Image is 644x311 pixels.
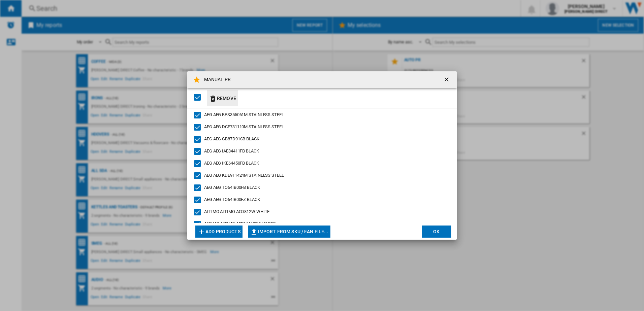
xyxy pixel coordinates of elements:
button: Remove [207,90,238,106]
span: AEG AEG TO64IB00FZ BLACK [204,197,260,202]
span: AEG AEG IAE84411FB BLACK [204,148,259,153]
md-checkbox: AEG IAE84411FB BLACK [194,148,445,155]
md-checkbox: AEG DCE731110M STAINLESS STEEL [194,124,445,131]
span: AEG AEG GB87D91CB BLACK [204,136,259,141]
button: Import from SKU / EAN file... [248,226,330,238]
span: AEG AEG KDE911424M STAINLESS STEEL [204,173,284,178]
md-checkbox: AEG BPS355061M STAINLESS STEEL [194,112,445,118]
md-checkbox: ALTIMO AFF144482W WHITE [194,221,445,228]
h4: MANUAL PR [201,76,231,83]
button: OK [422,226,451,238]
md-checkbox: ALTIMO ACD812W WHITE [194,209,445,215]
span: AEG AEG BPS355061M STAINLESS STEEL [204,112,284,117]
button: getI18NText('BUTTONS.CLOSE_DIALOG') [441,73,454,87]
button: Add products [195,226,243,238]
span: AEG AEG IKE64450FB BLACK [204,161,259,166]
span: ALTIMO ALTIMO ACD812W WHITE [204,209,269,214]
md-checkbox: AEG TO64IB00FB BLACK [194,184,445,191]
md-checkbox: AEG GB87D91CB BLACK [194,136,445,143]
span: AEG AEG TO64IB00FB BLACK [204,185,260,190]
ng-md-icon: getI18NText('BUTTONS.CLOSE_DIALOG') [443,76,451,84]
md-checkbox: AEG TO64IB00FZ BLACK [194,197,445,203]
md-checkbox: AEG IKE64450FB BLACK [194,160,445,167]
md-checkbox: AEG KDE911424M STAINLESS STEEL [194,172,445,179]
md-checkbox: SELECTIONS.EDITION_POPUP.SELECT_DESELECT [194,92,204,103]
span: AEG AEG DCE731110M STAINLESS STEEL [204,124,284,129]
span: ALTIMO ALTIMO AFF144482W WHITE [204,221,276,226]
